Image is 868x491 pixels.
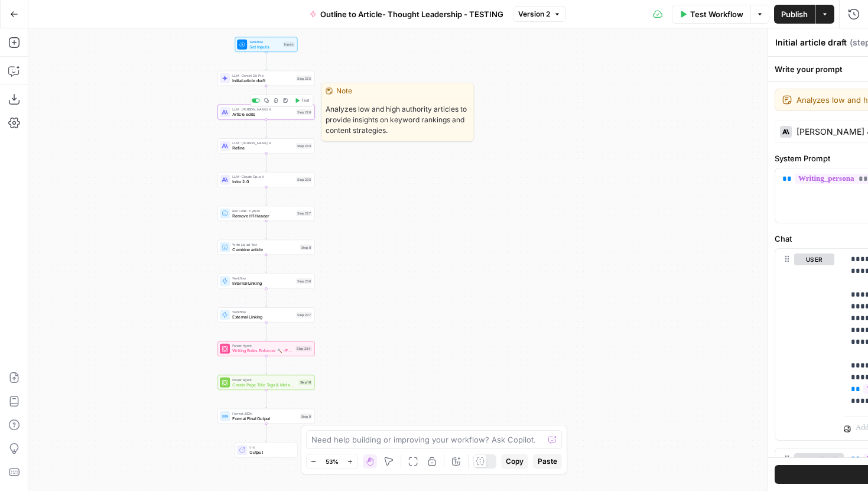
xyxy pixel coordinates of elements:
div: LLM · Claude Opus 4Intro 2.0Step 235 [217,172,314,187]
div: Step 8 [300,245,312,251]
div: user [775,249,834,440]
button: Publish [774,5,815,24]
span: Internal Linking [232,280,294,287]
g: Edge from start to step_225 [265,52,267,70]
g: Edge from step_226 to step_243 [265,119,267,138]
span: End [249,445,292,450]
span: Format Final Output [232,415,297,422]
span: Test [301,97,309,103]
span: Writing Rules Enforcer 🔨 - Fork [232,348,293,355]
button: Test [292,96,311,105]
span: Format JSON [232,411,297,415]
g: Edge from step_227 to step_8 [265,221,267,239]
div: Note [322,83,473,99]
g: Edge from step_9 to end [265,424,267,442]
span: Outline to Article- Thought Leadership - TESTING [320,8,503,20]
g: Edge from step_10 to step_9 [265,390,267,408]
div: Power AgentWriting Rules Enforcer 🔨 - ForkStep 244 [217,341,314,356]
g: Edge from step_243 to step_235 [265,154,267,172]
button: Version 2 [513,6,566,22]
div: Step 225 [296,76,311,82]
div: WorkflowInternal LinkingStep 236 [217,274,314,288]
div: Write Liquid TextCombine articleStep 8 [217,240,314,255]
span: Create Page Title Tags & Meta Descriptions [232,382,296,388]
span: Combine article [232,246,297,253]
g: Edge from step_244 to step_10 [265,356,267,375]
div: Step 244 [295,346,312,352]
div: Power AgentCreate Page Title Tags & Meta DescriptionsStep 10 [217,375,314,390]
span: Refine [232,145,293,151]
span: Run Code · Python [232,208,294,213]
div: Step 235 [296,177,311,183]
span: Output [249,449,292,456]
div: Format JSONFormat Final OutputStep 9 [217,409,314,424]
g: Edge from step_237 to step_244 [265,323,267,341]
div: Step 243 [296,143,312,149]
span: LLM · Gemini 2.5 Pro [232,73,294,77]
div: Step 236 [296,278,311,284]
span: Workflow [232,276,294,281]
g: Edge from step_8 to step_236 [265,255,267,273]
button: Outline to Article- Thought Leadership - TESTING [303,5,511,24]
div: Step 9 [300,414,312,420]
span: External Linking [232,314,294,320]
span: Intro 2.0 [232,179,294,186]
span: Analyzes low and high authority articles to provide insights on keyword rankings and content stra... [322,99,473,141]
div: LLM · Gemini 2.5 ProInitial article draftStep 225 [217,71,314,86]
div: Step 10 [299,380,312,386]
div: Step 226 [296,109,311,115]
div: WorkflowExternal LinkingStep 237 [217,307,314,322]
button: Test Workflow [672,5,750,24]
span: Power Agent [232,343,293,348]
div: LLM · [PERSON_NAME] 4RefineStep 243 [217,138,314,153]
textarea: Initial article draft [775,37,847,48]
span: Article edits [232,111,294,118]
span: LLM · [PERSON_NAME] 4 [232,141,293,145]
span: Workflow [232,310,294,314]
span: Write Liquid Text [232,242,297,246]
div: EndOutput [217,443,314,457]
div: Step 227 [296,211,311,217]
span: Test Workflow [690,8,743,20]
span: Version 2 [518,9,550,19]
g: Edge from step_235 to step_227 [265,187,267,206]
span: LLM · Claude Opus 4 [232,174,294,179]
div: Inputs [283,42,295,48]
span: Power Agent [232,377,296,382]
div: Run Code · PythonRemove H1 HeaderStep 227 [217,206,314,221]
div: WorkflowSet InputsInputs [217,37,314,52]
span: 53% [326,457,339,466]
span: Publish [781,8,808,20]
span: Initial article draft [232,77,294,84]
div: Step 237 [296,312,311,318]
button: user [794,253,834,265]
span: Remove H1 Header [232,213,294,219]
button: assistant [794,453,844,465]
span: Workflow [249,39,280,44]
g: Edge from step_236 to step_237 [265,288,267,307]
div: LLM · [PERSON_NAME] 4Article editsStep 226Test [217,105,314,119]
span: Set Inputs [249,44,280,50]
span: LLM · [PERSON_NAME] 4 [232,107,294,112]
